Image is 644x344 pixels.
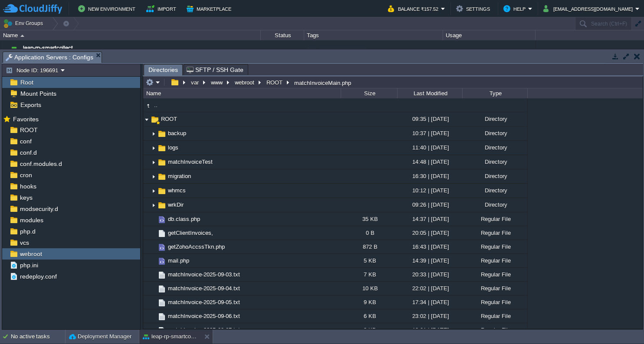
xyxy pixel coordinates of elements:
div: Directory [462,155,527,169]
a: migration [167,172,192,180]
div: 20:33 | [DATE] [397,268,462,281]
div: Name [1,30,260,40]
img: AMDAwAAAACH5BAEAAAAALAAAAAABAAEAAAICRAEAOw== [157,312,167,321]
a: backup [167,130,187,137]
div: 18:01 | [DATE] [397,323,462,337]
a: redeploy.conf [18,273,58,280]
img: AMDAwAAAACH5BAEAAAAALAAAAAABAAEAAAICRAEAOw== [20,35,24,37]
div: Regular File [462,323,527,337]
div: 17:34 | [DATE] [397,295,462,309]
img: AMDAwAAAACH5BAEAAAAALAAAAAABAAEAAAICRAEAOw== [150,226,157,240]
div: 14:39 | [DATE] [397,254,462,267]
div: Regular File [462,254,527,267]
img: AMDAwAAAACH5BAEAAAAALAAAAAABAAEAAAICRAEAOw== [150,198,157,212]
span: getClientInvoices, [167,229,214,237]
div: 3 KB [341,323,397,337]
a: ROOT [18,126,39,134]
a: Root [19,78,35,86]
a: Favorites [11,116,40,123]
span: leap-rp-smartcollect [23,44,73,52]
a: Mount Points [19,90,58,97]
img: AMDAwAAAACH5BAEAAAAALAAAAAABAAEAAAICRAEAOw== [150,115,160,124]
span: cron [18,171,33,179]
img: AMDAwAAAACH5BAEAAAAALAAAAAABAAEAAAICRAEAOw== [157,215,167,224]
div: 10 KB [341,282,397,295]
div: Directory [462,127,527,140]
button: Deployment Manager [69,332,131,341]
a: hooks [18,182,38,190]
div: Regular File [462,309,527,323]
div: Status [261,30,304,40]
button: Env Groups [3,17,46,29]
img: AMDAwAAAACH5BAEAAAAALAAAAAABAAEAAAICRAEAOw== [8,40,20,64]
button: www [210,78,225,86]
img: AMDAwAAAACH5BAEAAAAALAAAAAABAAEAAAICRAEAOw== [150,141,157,155]
div: Regular File [462,240,527,253]
img: AMDAwAAAACH5BAEAAAAALAAAAAABAAEAAAICRAEAOw== [157,129,167,139]
div: Regular File [462,282,527,295]
img: AMDAwAAAACH5BAEAAAAALAAAAAABAAEAAAICRAEAOw== [157,326,167,335]
img: AMDAwAAAACH5BAEAAAAALAAAAAABAAEAAAICRAEAOw== [150,212,157,226]
iframe: chat widget [608,309,635,335]
div: Regular File [462,226,527,240]
span: php.d [18,227,37,235]
a: matchInvoice-2025-09-04.txt [167,285,241,292]
div: Regular File [462,295,527,309]
a: matchInvoice-2025-09-03.txt [167,271,241,278]
img: AMDAwAAAACH5BAEAAAAALAAAAAABAAEAAAICRAEAOw== [157,186,167,196]
a: ROOT [160,116,178,122]
div: Directory [462,112,527,126]
a: matchInvoiceTest [167,158,214,166]
button: Node ID: 196691 [6,66,61,74]
span: db.class.php [167,215,201,223]
a: wrkDir [167,201,185,208]
span: conf.modules.d [18,160,63,168]
a: Exports [19,101,43,109]
div: Regular File [462,268,527,281]
img: AMDAwAAAACH5BAEAAAAALAAAAAABAAEAAAICRAEAOw== [157,143,167,153]
div: 20:05 | [DATE] [397,226,462,240]
div: Size [342,88,397,98]
img: CloudJiffy [3,3,62,14]
button: ROOT [265,78,285,86]
div: 23:02 | [DATE] [397,309,462,323]
a: modules [18,216,45,224]
span: mail.php [167,257,191,264]
a: getZohoAccssTkn.php [167,243,226,250]
button: Balance ₹157.52 [388,3,441,14]
img: AMDAwAAAACH5BAEAAAAALAAAAAABAAEAAAICRAEAOw== [150,323,157,337]
a: logs [167,144,180,151]
div: 11:40 | [DATE] [397,141,462,154]
span: .. [153,101,159,109]
div: matchInvoiceMain.php [292,79,351,86]
img: AMDAwAAAACH5BAEAAAAALAAAAAABAAEAAAICRAEAOw== [150,170,157,183]
div: 09:26 | [DATE] [397,198,462,211]
div: 09:35 | [DATE] [397,112,462,126]
a: matchInvoice-2025-09-05.txt [167,299,241,306]
div: 0 B [341,226,397,240]
span: matchInvoice-2025-09-07.txt [167,326,241,334]
div: [PERSON_NAME] [319,48,367,56]
div: Directory [462,198,527,211]
div: 22:02 | [DATE] [397,282,462,295]
div: 9 KB [341,295,397,309]
div: 10:37 | [DATE] [397,127,462,140]
img: AMDAwAAAACH5BAEAAAAALAAAAAABAAEAAAICRAEAOw== [157,229,167,238]
div: 8 / 96 [457,40,471,64]
span: conf [18,137,33,145]
button: Import [146,3,179,14]
img: AMDAwAAAACH5BAEAAAAALAAAAAABAAEAAAICRAEAOw== [150,254,157,267]
a: conf.d [18,149,38,156]
div: 872 B [341,240,397,253]
img: AMDAwAAAACH5BAEAAAAALAAAAAABAAEAAAICRAEAOw== [157,284,167,294]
